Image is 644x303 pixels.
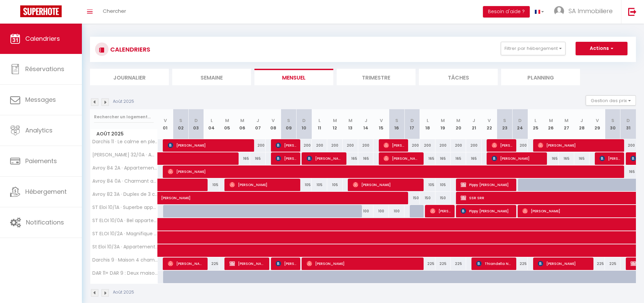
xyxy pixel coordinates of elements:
[435,179,451,191] div: 105
[538,139,620,152] span: [PERSON_NAME]
[91,139,159,144] span: Darchis 11 · Le calme en plein centre ville: Maison 4ch 4sdb
[605,257,620,270] div: 225
[589,109,605,139] th: 29
[589,257,605,270] div: 225
[600,152,620,165] span: [PERSON_NAME]
[512,139,528,152] div: 200
[172,69,251,85] li: Semaine
[173,109,188,139] th: 02
[25,187,67,196] span: Hébergement
[91,218,159,223] span: ST ELOI 10/0A · Bel appartement 2 chambres avec terrasse
[466,152,482,165] div: 165
[580,117,583,124] abbr: J
[91,179,159,184] span: Avroy 84 0A · Charmant appart 2 ch avec terrasse en centre ville
[168,257,204,270] span: [PERSON_NAME]
[250,139,266,152] div: 200
[435,192,451,204] div: 150
[250,109,266,139] th: 07
[91,192,159,197] span: Avroy 82 3A · Duplex de 3 chambres en plein centre ville - 82/3A
[435,152,451,165] div: 165
[574,152,590,165] div: 165
[327,109,343,139] th: 12
[461,178,512,191] span: Pippy [PERSON_NAME]
[297,139,312,152] div: 200
[420,109,435,139] th: 18
[25,34,60,43] span: Calendriers
[307,257,420,270] span: [PERSON_NAME]
[194,117,198,124] abbr: D
[373,205,389,217] div: 100
[327,139,343,152] div: 200
[297,109,312,139] th: 10
[389,205,404,217] div: 100
[358,152,374,165] div: 165
[25,157,57,165] span: Paiements
[235,109,250,139] th: 06
[229,178,297,191] span: [PERSON_NAME]
[620,165,636,178] div: 165
[472,117,475,124] abbr: J
[302,117,306,124] abbr: D
[358,109,374,139] th: 14
[451,139,466,152] div: 200
[343,109,358,139] th: 13
[501,69,580,85] li: Planning
[528,109,543,139] th: 25
[538,257,589,270] span: [PERSON_NAME]
[586,95,636,105] button: Gestion des prix
[287,117,290,124] abbr: S
[384,152,420,165] span: [PERSON_NAME]
[420,192,435,204] div: 150
[503,117,506,124] abbr: S
[420,257,435,270] div: 225
[518,117,522,124] abbr: D
[451,152,466,165] div: 165
[168,139,250,152] span: [PERSON_NAME]
[395,117,398,124] abbr: S
[90,69,169,85] li: Journalier
[512,109,528,139] th: 24
[188,109,204,139] th: 03
[543,152,559,165] div: 165
[94,111,154,123] input: Rechercher un logement...
[312,139,327,152] div: 200
[549,117,553,124] abbr: M
[569,7,613,15] span: SA Immobiliere
[466,139,482,152] div: 200
[476,257,512,270] span: Thiandella NGOM
[410,117,414,124] abbr: D
[461,205,512,217] span: Pippy [PERSON_NAME]
[281,109,297,139] th: 09
[373,109,389,139] th: 15
[276,139,296,152] span: [PERSON_NAME]
[365,117,367,124] abbr: J
[91,257,159,263] span: Darchis 9 · Maison 4 chambres avec jardin
[158,109,173,139] th: 01
[333,117,337,124] abbr: M
[358,205,374,217] div: 100
[435,109,451,139] th: 19
[427,117,429,124] abbr: L
[26,218,64,226] span: Notifications
[91,244,159,249] span: St Eloi 10/3A · Appartement 4 chambres à [GEOGRAPHIC_DATA]
[25,126,53,134] span: Analytics
[358,139,374,152] div: 200
[389,109,404,139] th: 16
[219,109,235,139] th: 05
[343,139,358,152] div: 200
[501,42,565,55] button: Filtrer par hébergement
[256,117,259,124] abbr: J
[451,257,466,270] div: 225
[430,205,451,217] span: [PERSON_NAME]
[266,109,281,139] th: 08
[276,257,296,270] span: [PERSON_NAME]
[337,69,416,85] li: Trimestre
[451,109,466,139] th: 20
[327,179,343,191] div: 105
[5,3,26,23] button: Ouvrir le widget de chat LiveChat
[441,117,445,124] abbr: M
[168,165,622,178] span: [PERSON_NAME]
[353,178,420,191] span: [PERSON_NAME]
[164,117,167,124] abbr: V
[596,117,599,124] abbr: V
